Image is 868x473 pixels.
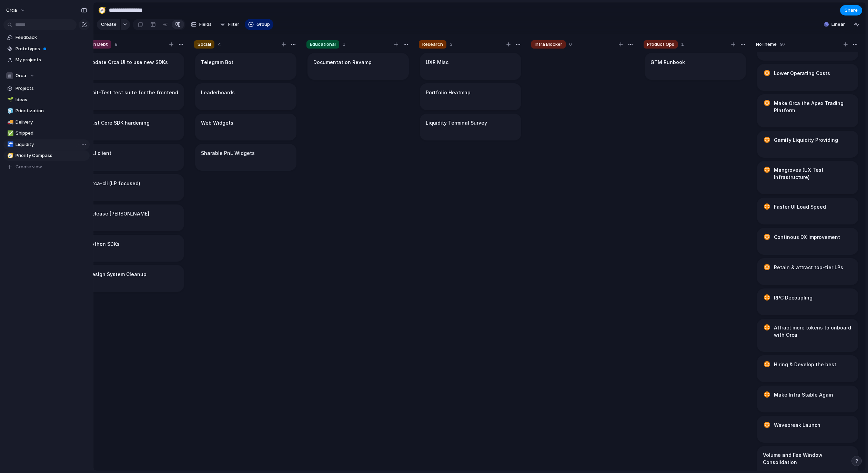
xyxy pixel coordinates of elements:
[774,421,820,429] h1: Wavebreak Launch
[840,5,862,15] button: Share
[757,319,858,352] div: Attract more tokens to onboard with Orca
[83,83,184,110] div: Unit-Test test suite for the frontend
[115,41,118,48] span: 8
[3,71,90,81] button: Orca
[16,119,87,126] span: Delivery
[6,152,13,159] button: 🧭
[821,19,848,30] button: Linear
[16,96,87,103] span: Ideas
[16,152,87,159] span: Priority Compass
[89,271,147,278] h1: Design System Cleanup
[3,44,90,54] a: Prototypes
[83,174,184,201] div: Orca-cli (LP focused)
[188,19,214,30] button: Fields
[198,41,211,48] span: Social
[774,136,838,144] h1: Gamify Liquidity Providing
[313,59,372,66] h1: Documentation Revamp
[756,41,777,48] span: No Theme
[650,59,685,66] h1: GTM Runbook
[426,89,471,96] h1: Portfolio Heatmap
[6,130,13,137] button: ✅
[89,240,120,248] h1: Python SDKs
[757,64,858,91] div: Lower Operating Costs
[3,95,90,105] a: 🌱Ideas
[757,228,858,255] div: Continous DX Improvement
[774,233,840,241] h1: Continous DX Improvement
[757,386,858,412] div: Make Infra Stable Again
[199,21,212,28] span: Fields
[3,83,90,94] a: Projects
[6,107,13,114] button: 🧊
[201,149,255,157] h1: Sharable PnL Widgets
[201,119,233,127] h1: Web Widgets
[89,89,178,96] h1: Unit-Test test suite for the frontend
[101,21,117,28] span: Create
[16,85,87,92] span: Projects
[757,258,858,285] div: Retain & attract top-tier LPs
[774,361,836,368] h1: Hiring & Develop the best
[535,41,562,48] span: Infra Blocker
[645,53,746,80] div: GTM Runbook
[757,288,858,315] div: RPC Decoupling
[307,53,409,80] div: Documentation Revamp
[16,141,87,148] span: Liquidity
[3,117,90,127] a: 🚚Delivery
[83,53,184,80] div: Update Orca UI to use new SDKs
[420,83,521,110] div: Portfolio Heatmap
[3,55,90,65] a: My projects
[89,149,111,157] h1: CLI client
[757,94,858,127] div: Make Orca the Apex Trading Platform
[426,59,448,66] h1: UXR Misc
[16,107,87,114] span: Prioritization
[831,21,845,28] span: Linear
[3,128,90,138] div: ✅Shipped
[3,5,29,16] button: orca
[83,265,184,292] div: Design System Cleanup
[3,150,90,161] a: 🧭Priority Compass
[201,89,235,96] h1: Leaderboards
[647,41,674,48] span: Product Ops
[16,164,42,170] span: Create view
[195,144,296,171] div: Sharable PnL Widgets
[7,140,12,148] div: 🚰
[97,19,120,30] button: Create
[3,32,90,43] a: Feedback
[6,141,13,148] button: 🚰
[97,5,108,16] button: 🧭
[774,99,852,114] h1: Make Orca the Apex Trading Platform
[195,53,296,80] div: Telegram Bot
[420,114,521,140] div: Liquidity Terminal Survey
[6,119,13,126] button: 🚚
[16,45,87,52] span: Prototypes
[757,198,858,224] div: Faster UI Load Speed
[195,114,296,140] div: Web Widgets
[85,41,108,48] span: Tech Debt
[16,56,87,63] span: My projects
[217,19,242,30] button: Filter
[83,235,184,262] div: Python SDKs
[16,34,87,41] span: Feedback
[774,203,826,211] h1: Faster UI Load Speed
[3,139,90,150] a: 🚰Liquidity
[757,161,858,194] div: Mangroves (UX Test Infrastructure)
[422,41,443,48] span: Research
[450,41,453,48] span: 3
[757,355,858,382] div: Hiring & Develop the best
[83,144,184,171] div: CLI client
[681,41,684,48] span: 1
[201,59,233,66] h1: Telegram Bot
[3,162,90,172] button: Create view
[774,294,813,302] h1: RPC Decoupling
[569,41,572,48] span: 0
[7,107,12,115] div: 🧊
[228,21,239,28] span: Filter
[6,7,17,14] span: orca
[310,41,336,48] span: Educational
[763,451,852,466] h1: Volume and Fee Window Consolidation
[774,166,852,181] h1: Mangroves (UX Test Infrastructure)
[89,210,149,218] h1: Release [PERSON_NAME]
[780,41,786,48] span: 97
